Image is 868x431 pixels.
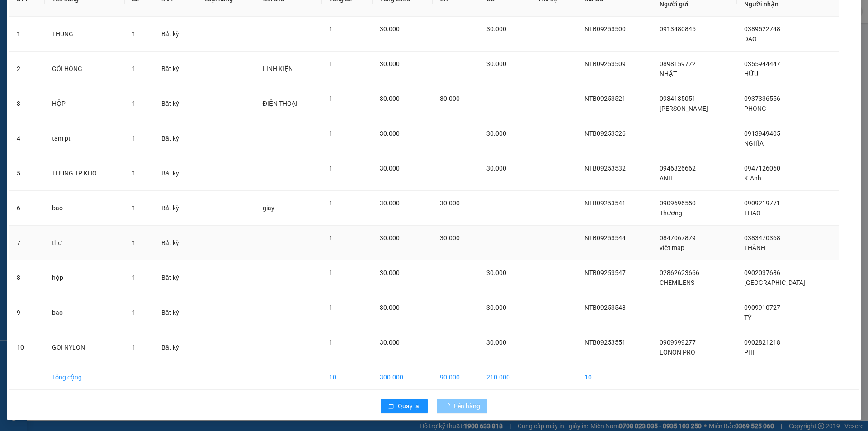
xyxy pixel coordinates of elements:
td: GOI NYLON [45,330,125,365]
span: 0913480845 [660,25,696,33]
span: 30.000 [380,165,400,172]
span: rollback [388,403,394,410]
span: LINH KIỆN [263,65,293,72]
td: 3 [9,86,45,121]
span: NTB09253532 [585,165,626,172]
span: 0934135051 [660,95,696,102]
span: Thương [660,209,682,217]
td: 10 [322,365,373,390]
span: PHONG [744,105,766,112]
span: 1 [329,130,333,137]
span: 30.000 [486,339,506,346]
span: 0946326662 [660,165,696,172]
span: 1 [132,170,136,177]
span: 1 [132,204,136,212]
span: TÝ [744,314,751,321]
td: Tổng cộng [45,365,125,390]
td: 9 [9,295,45,330]
span: 1 [329,339,333,346]
span: NTB09253544 [585,234,626,242]
span: NGHĨA [744,140,764,147]
span: [PERSON_NAME] [660,105,708,112]
span: THÀNH [744,244,765,251]
td: Bất kỳ [154,330,198,365]
span: 0909219771 [744,199,780,207]
td: bao [45,191,125,226]
td: 5 [9,156,45,191]
span: 0947126060 [744,165,780,172]
span: 1 [132,309,136,316]
span: NTB09253500 [585,25,626,33]
td: bao [45,295,125,330]
td: 300.000 [373,365,433,390]
span: 1 [132,65,136,72]
span: [GEOGRAPHIC_DATA] [744,279,805,286]
td: 8 [9,260,45,295]
td: Bất kỳ [154,17,198,52]
span: 0389522748 [744,25,780,33]
span: 30.000 [380,95,400,102]
span: 30.000 [486,269,506,276]
span: ĐIỆN THOẠI [263,100,297,107]
span: PHI [744,349,755,356]
span: 1 [329,95,333,102]
span: 1 [329,165,333,172]
span: NTB09253521 [585,95,626,102]
span: 30.000 [380,234,400,242]
span: 30.000 [380,25,400,33]
span: 30.000 [380,60,400,67]
span: 0898159772 [660,60,696,67]
td: 1 [9,17,45,52]
td: GÓI HỒNG [45,52,125,86]
td: Bất kỳ [154,191,198,226]
span: việt map [660,244,684,251]
span: NTB09253547 [585,269,626,276]
span: 02862623666 [660,269,699,276]
span: 0913949405 [744,130,780,137]
span: 1 [329,269,333,276]
span: Lên hàng [454,401,480,411]
span: 30.000 [380,339,400,346]
span: 0937336556 [744,95,780,102]
span: 1 [329,199,333,207]
span: giày [263,204,274,212]
span: Người gửi [660,0,689,8]
td: 4 [9,121,45,156]
span: Người nhận [744,0,778,8]
span: HỮU [744,70,758,77]
td: 2 [9,52,45,86]
span: NTB09253526 [585,130,626,137]
td: 90.000 [433,365,479,390]
span: 30.000 [486,60,506,67]
td: 210.000 [479,365,530,390]
span: 1 [132,135,136,142]
span: 0909999277 [660,339,696,346]
span: 30.000 [486,165,506,172]
span: EONON PRO [660,349,695,356]
span: 30.000 [380,304,400,311]
span: 0909910727 [744,304,780,311]
span: NHẬT [660,70,677,77]
span: 0909696550 [660,199,696,207]
span: NTB09253551 [585,339,626,346]
span: 30.000 [440,95,460,102]
span: 30.000 [380,199,400,207]
td: 7 [9,226,45,260]
td: THUNG TP KHO [45,156,125,191]
td: Bất kỳ [154,260,198,295]
span: Quay lại [398,401,420,411]
span: K.Anh [744,175,761,182]
span: CHEMILENS [660,279,694,286]
span: NTB09253541 [585,199,626,207]
span: 1 [132,239,136,246]
span: NTB09253509 [585,60,626,67]
span: 30.000 [380,130,400,137]
span: 1 [132,344,136,351]
span: NTB09253548 [585,304,626,311]
span: 0902821218 [744,339,780,346]
span: 1 [329,25,333,33]
span: 30.000 [486,25,506,33]
span: DAO [744,35,757,43]
span: 30.000 [380,269,400,276]
td: 10 [577,365,652,390]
